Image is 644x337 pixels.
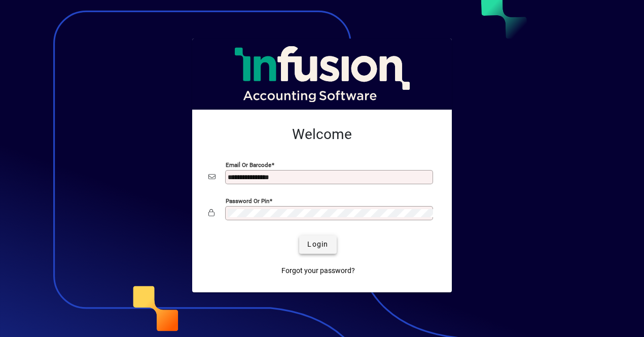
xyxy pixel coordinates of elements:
[208,126,436,143] h2: Welcome
[307,239,328,250] span: Login
[277,262,359,280] a: Forgot your password?
[226,161,271,168] mat-label: Email or Barcode
[299,235,336,254] button: Login
[281,265,355,276] span: Forgot your password?
[226,197,269,204] mat-label: Password or Pin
